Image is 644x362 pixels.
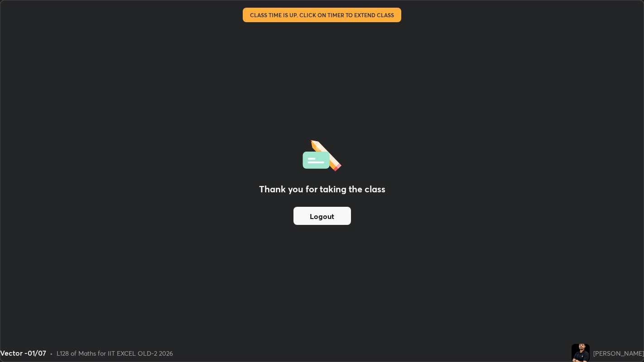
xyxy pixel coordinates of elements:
[572,344,590,362] img: 735308238763499f9048cdecfa3c01cf.jpg
[50,348,53,358] div: •
[593,348,644,358] div: [PERSON_NAME]
[259,182,385,196] h2: Thank you for taking the class
[303,137,341,171] img: offlineFeedback.1438e8b3.svg
[57,348,173,358] div: L128 of Maths for IIT EXCEL OLD-2 2026
[293,207,351,225] button: Logout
